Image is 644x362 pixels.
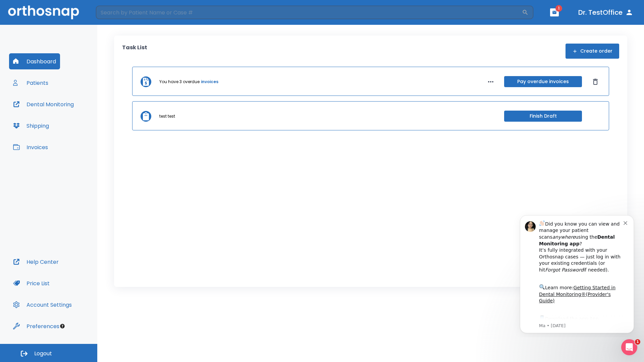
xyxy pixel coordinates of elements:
[504,76,582,87] button: Pay overdue invoices
[59,323,65,329] div: Tooltip anchor
[9,75,52,91] button: Patients
[8,5,79,19] img: Orthosnap
[9,96,78,112] button: Dental Monitoring
[555,5,562,12] span: 1
[9,297,76,313] button: Account Settings
[96,6,522,19] input: Search by Patient Name or Case #
[159,79,200,85] p: You have 3 overdue
[9,53,60,69] button: Dashboard
[621,339,637,355] iframe: Intercom live chat
[9,139,52,155] button: Invoices
[576,6,636,18] button: Dr. TestOffice
[9,118,53,134] button: Shipping
[635,339,640,345] span: 1
[29,107,89,119] a: App Store
[510,209,644,337] iframe: Intercom notifications message
[9,275,54,291] button: Price List
[114,10,119,16] button: Dismiss notification
[9,318,63,334] button: Preferences
[9,254,63,270] button: Help Center
[29,105,114,139] div: Download the app: | ​ Let us know if you need help getting started!
[122,44,147,59] p: Task List
[159,113,175,119] p: test test
[34,350,52,357] span: Logout
[504,111,582,122] button: Finish Draft
[566,44,619,59] button: Create order
[29,114,114,120] p: Message from Ma, sent 6w ago
[590,76,601,87] button: Dismiss
[201,79,218,85] a: invoices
